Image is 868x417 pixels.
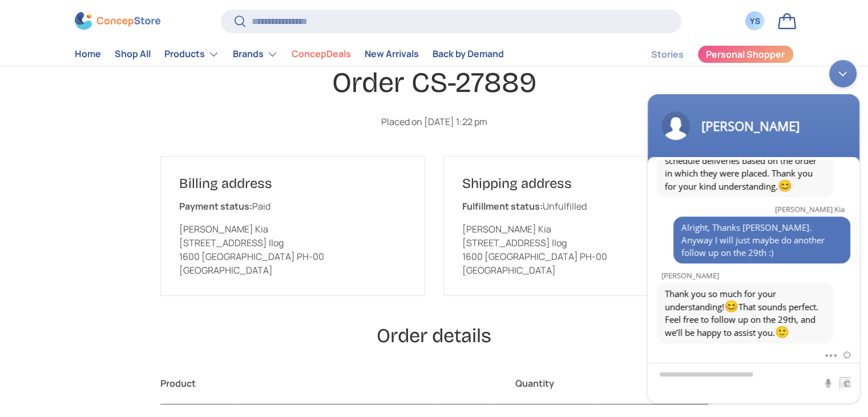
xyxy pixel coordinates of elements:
[115,43,151,66] a: Shop All
[462,222,689,277] p: [PERSON_NAME] Kia [STREET_ADDRESS] Ilog 1600 [GEOGRAPHIC_DATA] PH-00 [GEOGRAPHIC_DATA]
[160,65,708,101] h1: Order CS-27889
[160,323,708,349] h2: Order details
[160,363,489,404] th: Product
[179,199,406,213] p: Paid
[160,115,708,129] p: Placed on [DATE] 1:22 pm
[697,45,794,63] a: Personal Shopper
[365,43,419,66] a: New Arrivals
[624,43,794,66] nav: Secondary
[462,200,543,212] strong: Fulfillment status:
[292,43,351,66] a: ConcepDeals
[158,43,226,66] summary: Products
[489,363,599,404] th: Quantity
[75,43,504,66] nav: Primary
[75,13,160,30] img: ConcepStore
[433,43,504,66] a: Back by Demand
[651,43,684,66] a: Stories
[642,54,865,409] iframe: SalesIQ Chatwindow
[706,50,785,59] span: Personal Shopper
[179,200,252,212] strong: Payment status:
[75,43,101,66] a: Home
[742,9,768,34] a: YS
[179,175,406,193] h2: Billing address
[179,222,406,277] p: [PERSON_NAME] Kia [STREET_ADDRESS] Ilog 1600 [GEOGRAPHIC_DATA] PH-00 [GEOGRAPHIC_DATA]
[226,43,285,66] summary: Brands
[749,15,761,27] div: YS
[462,175,689,193] h2: Shipping address
[599,363,708,404] th: Total
[462,199,689,213] p: Unfulfilled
